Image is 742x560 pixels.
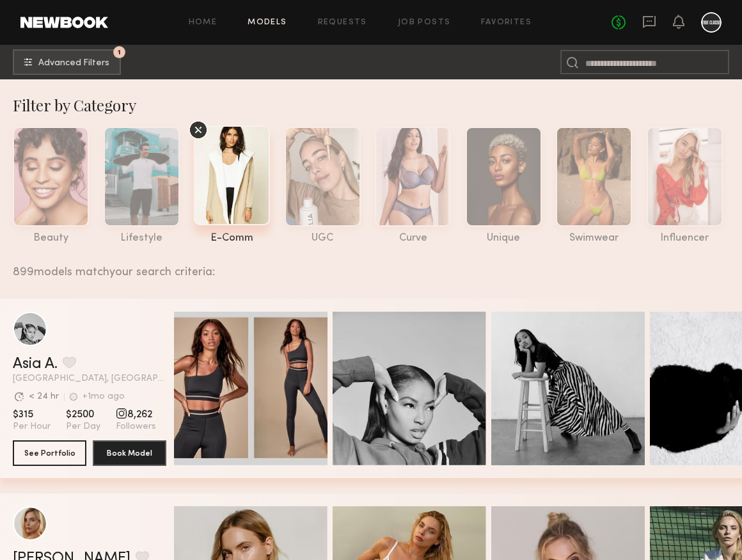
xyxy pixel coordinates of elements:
[29,392,59,401] div: < 24 hr
[398,19,451,27] a: Job Posts
[189,19,217,27] a: Home
[481,19,532,27] a: Favorites
[116,421,156,433] span: Followers
[13,356,58,372] a: Asia A.
[248,19,287,27] a: Models
[13,440,86,466] button: See Portfolio
[104,233,180,244] div: lifestyle
[13,374,166,383] span: [GEOGRAPHIC_DATA], [GEOGRAPHIC_DATA]
[13,49,121,75] button: 1Advanced Filters
[194,233,270,244] div: e-comm
[93,440,166,466] button: Book Model
[13,95,742,115] div: Filter by Category
[13,252,732,278] div: 899 models match your search criteria:
[118,49,121,55] span: 1
[38,59,109,68] span: Advanced Filters
[556,233,632,244] div: swimwear
[375,233,451,244] div: curve
[318,19,367,27] a: Requests
[83,392,125,401] div: +1mo ago
[647,233,723,244] div: influencer
[13,421,51,433] span: Per Hour
[466,233,542,244] div: unique
[66,408,100,421] span: $2500
[66,421,100,433] span: Per Day
[285,233,361,244] div: UGC
[116,408,156,421] span: 8,262
[13,233,89,244] div: beauty
[13,408,51,421] span: $315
